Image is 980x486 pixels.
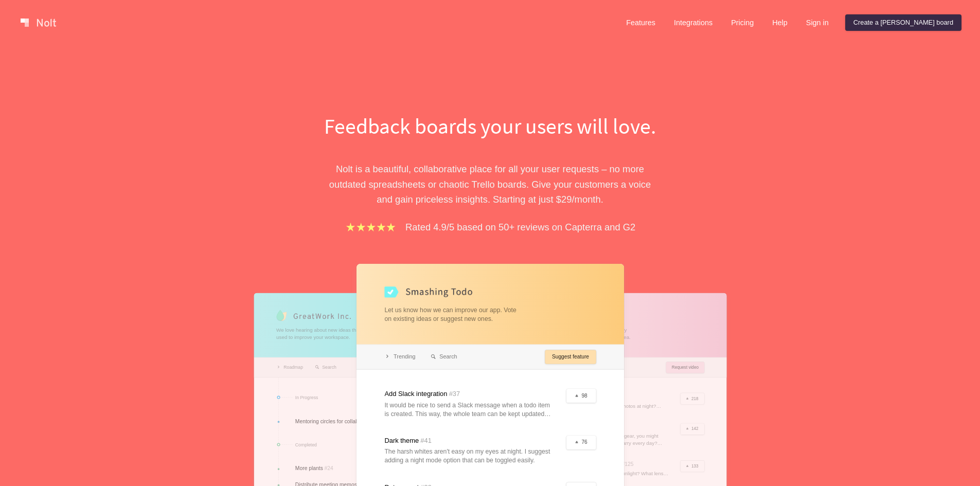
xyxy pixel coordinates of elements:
[313,161,668,207] p: Nolt is a beautiful, collaborative place for all your user requests – no more outdated spreadshee...
[405,220,635,235] p: Rated 4.9/5 based on 50+ reviews on Capterra and G2
[798,14,837,31] a: Sign in
[313,111,668,141] h1: Feedback boards your users will love.
[723,14,762,31] a: Pricing
[764,14,796,31] a: Help
[345,221,397,233] img: stars.b067e34983.png
[618,14,664,31] a: Features
[666,14,721,31] a: Integrations
[845,14,961,31] a: Create a [PERSON_NAME] board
